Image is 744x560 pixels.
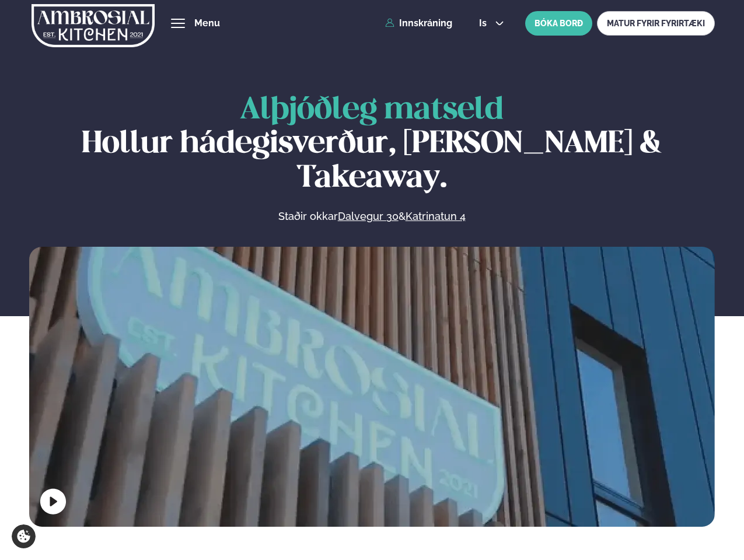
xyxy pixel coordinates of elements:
[338,209,399,223] a: Dalvegur 30
[479,19,490,28] span: is
[240,96,504,125] span: Alþjóðleg matseld
[597,11,715,36] a: MATUR FYRIR FYRIRTÆKI
[470,19,514,28] button: is
[12,524,36,548] a: Cookie settings
[406,209,466,223] a: Katrinatun 4
[525,11,592,36] button: BÓKA BORÐ
[32,2,155,50] img: logo
[29,93,715,195] h1: Hollur hádegisverður, [PERSON_NAME] & Takeaway.
[385,18,452,29] a: Innskráning
[151,209,592,223] p: Staðir okkar &
[171,16,185,30] button: hamburger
